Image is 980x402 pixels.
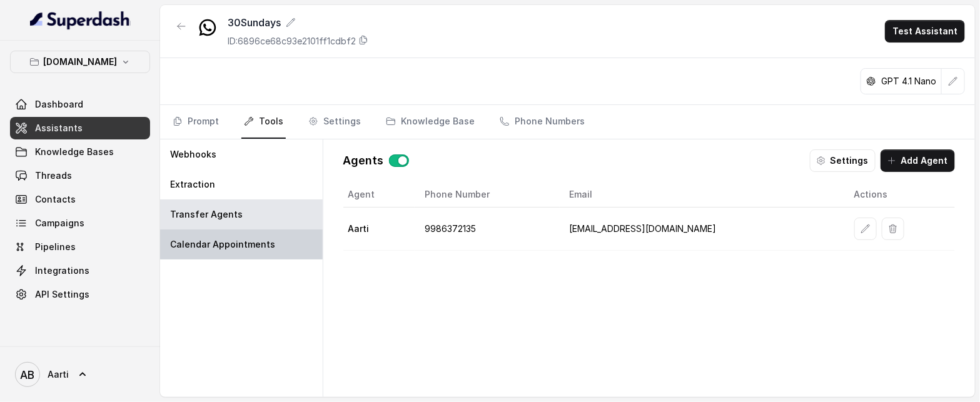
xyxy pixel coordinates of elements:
th: Agent [343,182,415,208]
button: Settings [810,149,876,172]
a: Integrations [10,259,150,282]
span: Dashboard [35,98,83,111]
span: Pipelines [35,241,76,253]
span: Assistants [35,122,83,134]
p: Aarti [348,223,370,235]
td: 9986372135 [415,208,560,251]
span: Campaigns [35,217,84,229]
a: Phone Numbers [497,105,587,139]
th: Phone Number [415,182,560,208]
div: 30Sundays [228,15,368,30]
span: API Settings [35,288,89,301]
p: Transfer Agents [170,208,243,221]
p: Extraction [170,178,215,191]
img: light.svg [30,10,131,30]
a: Contacts [10,188,150,211]
span: Threads [35,169,72,182]
span: Contacts [35,193,76,206]
th: Actions [844,182,955,208]
text: AB [21,368,35,381]
span: Knowledge Bases [35,146,114,158]
a: Aarti [10,357,150,392]
a: Pipelines [10,236,150,258]
a: Dashboard [10,93,150,116]
span: Aarti [48,368,69,381]
a: Tools [241,105,286,139]
nav: Tabs [170,105,965,139]
a: Settings [306,105,363,139]
p: Calendar Appointments [170,238,275,251]
p: Agents [343,152,384,169]
th: Email [560,182,844,208]
svg: openai logo [866,76,876,86]
button: [DOMAIN_NAME] [10,51,150,73]
button: Test Assistant [885,20,965,43]
p: Webhooks [170,148,216,161]
span: Integrations [35,264,89,277]
a: Assistants [10,117,150,139]
td: [EMAIL_ADDRESS][DOMAIN_NAME] [560,208,844,251]
button: Add Agent [881,149,955,172]
p: ID: 6896ce68c93e2101ff1cdbf2 [228,35,356,48]
a: Knowledge Base [383,105,477,139]
a: Campaigns [10,212,150,234]
a: API Settings [10,283,150,306]
a: Prompt [170,105,221,139]
a: Threads [10,164,150,187]
a: Knowledge Bases [10,141,150,163]
p: [DOMAIN_NAME] [43,54,117,69]
p: GPT 4.1 Nano [881,75,936,88]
